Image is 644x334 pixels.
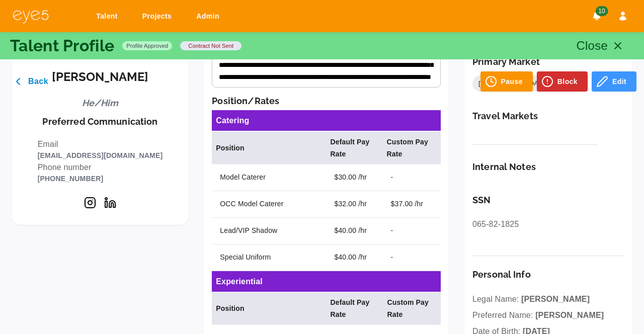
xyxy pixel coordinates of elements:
a: Talent [90,7,128,26]
p: Phone number [38,161,163,174]
td: $30.00 /hr [326,164,382,191]
button: Back [8,71,58,92]
th: Custom Pay Rate [383,292,441,325]
th: Default Pay Rate [326,132,382,164]
td: $37.00 /hr [383,191,441,217]
p: 065-82-1825 [472,218,624,230]
h6: Experiential [216,275,263,288]
td: Special Uniform [212,244,326,271]
p: Email [38,138,163,150]
span: contract not sent [184,42,237,50]
td: - [383,244,441,271]
p: [EMAIL_ADDRESS][DOMAIN_NAME] [38,150,163,161]
th: Position [212,132,326,164]
button: Close [570,34,634,58]
button: Edit [592,71,636,92]
span: [PERSON_NAME] [535,311,604,319]
span: Profile Approved [122,42,172,50]
h6: Preferred Communication [42,116,157,127]
td: OCC Model Caterer [212,191,326,217]
h6: Travel Markets [472,111,538,122]
a: Projects [136,7,182,26]
a: Admin [190,7,229,26]
th: Default Pay Rate [326,292,383,325]
td: - [383,217,441,244]
p: Legal Name: [472,293,624,305]
button: Pause [480,71,533,92]
td: Lead/VIP Shadow [212,217,326,244]
button: Notifications [588,7,606,25]
h6: Catering [216,114,249,127]
p: Preferred Name: [472,309,624,321]
h6: SSN [472,195,624,206]
span: [PERSON_NAME] [521,295,590,303]
td: Model Caterer [212,164,326,191]
h6: Personal Info [472,269,624,280]
button: Block [537,71,588,92]
td: $32.00 /hr [326,191,382,217]
img: eye5 [12,9,49,24]
h6: He/Him [82,98,119,109]
td: - [383,164,441,191]
p: [PHONE_NUMBER] [38,174,163,185]
th: Position [212,292,326,325]
td: $40.00 /hr [326,244,382,271]
h6: Internal Notes [472,161,624,173]
span: 10 [595,6,608,16]
p: Close [577,37,608,55]
th: Custom Pay Rate [383,132,441,164]
td: $40.00 /hr [326,217,382,244]
h6: Position/Rates [212,96,440,107]
p: Talent Profile [10,38,114,54]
